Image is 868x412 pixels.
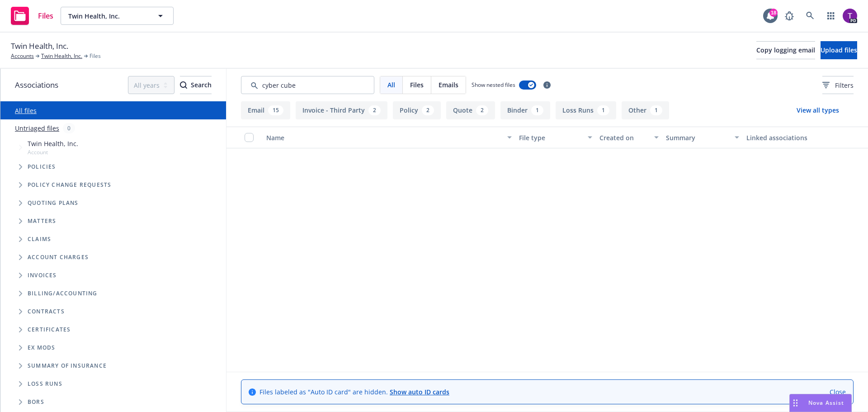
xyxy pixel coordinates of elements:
[11,52,34,60] a: Accounts
[68,11,146,21] span: Twin Health, Inc.
[789,394,852,412] button: Nova Assist
[28,363,107,369] span: Summary of insurance
[28,327,71,332] span: Certificates
[28,182,111,188] span: Policy change requests
[769,9,778,17] div: 18
[808,399,844,407] span: Nova Assist
[180,81,187,89] svg: Search
[90,52,101,60] span: Files
[180,76,212,94] div: Search
[28,309,65,314] span: Contracts
[28,381,62,387] span: Loss Runs
[446,101,495,119] button: Quote
[241,101,290,119] button: Email
[387,80,395,90] span: All
[519,133,582,142] div: File type
[556,101,616,119] button: Loss Runs
[821,41,857,59] button: Upload files
[61,7,174,25] button: Twin Health, Inc.
[28,200,79,206] span: Quoting plans
[0,284,226,411] div: Folder Tree Example
[756,41,815,59] button: Copy logging email
[28,237,51,242] span: Claims
[266,133,502,142] div: Name
[822,76,854,94] button: Filters
[821,46,857,54] span: Upload files
[28,148,78,156] span: Account
[11,40,68,52] span: Twin Health, Inc.
[599,133,649,142] div: Created on
[28,399,44,405] span: BORs
[622,101,669,119] button: Other
[241,76,374,94] input: Search by keyword...
[835,81,854,90] span: Filters
[666,133,729,142] div: Summary
[843,9,857,23] img: photo
[15,123,59,133] a: Untriaged files
[0,137,226,284] div: Tree Example
[259,387,449,397] span: Files labeled as "Auto ID card" are hidden.
[801,7,819,25] a: Search
[531,105,543,115] div: 1
[597,105,609,115] div: 1
[28,273,57,278] span: Invoices
[28,139,78,148] span: Twin Health, Inc.
[15,106,37,115] a: All files
[390,388,449,396] a: Show auto ID cards
[662,127,742,148] button: Summary
[245,133,254,142] input: Select all
[476,105,488,115] div: 2
[263,127,515,148] button: Name
[780,7,798,25] a: Report a Bug
[790,394,801,412] div: Drag to move
[296,101,387,119] button: Invoice - Third Party
[472,81,515,89] span: Show nested files
[38,12,53,19] span: Files
[15,79,58,91] span: Associations
[28,255,89,260] span: Account charges
[743,127,823,148] button: Linked associations
[368,105,381,115] div: 2
[28,291,98,296] span: Billing/Accounting
[63,123,75,133] div: 0
[180,76,212,94] button: SearchSearch
[28,345,55,350] span: Ex Mods
[756,46,815,54] span: Copy logging email
[41,52,82,60] a: Twin Health, Inc.
[822,7,840,25] a: Switch app
[650,105,662,115] div: 1
[410,80,424,90] span: Files
[596,127,663,148] button: Created on
[830,387,846,397] a: Close
[500,101,550,119] button: Binder
[822,81,854,90] span: Filters
[515,127,595,148] button: File type
[422,105,434,115] div: 2
[393,101,441,119] button: Policy
[7,3,57,28] a: Files
[439,80,458,90] span: Emails
[268,105,283,115] div: 15
[746,133,819,142] div: Linked associations
[782,101,854,119] button: View all types
[28,164,56,170] span: Policies
[28,218,56,224] span: Matters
